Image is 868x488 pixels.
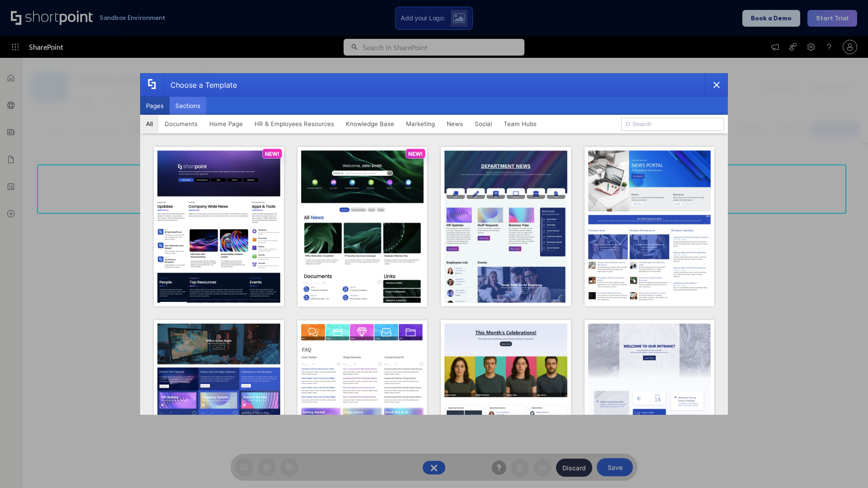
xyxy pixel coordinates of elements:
[170,97,206,115] button: Sections
[498,115,542,133] button: Team Hubs
[163,74,237,96] div: Choose a Template
[441,115,469,133] button: News
[469,115,498,133] button: Social
[400,115,441,133] button: Marketing
[140,115,159,133] button: All
[621,117,724,131] input: Search
[265,150,279,157] p: NEW!
[159,115,203,133] button: Documents
[140,73,728,415] div: template selector
[408,150,423,157] p: NEW!
[203,115,249,133] button: Home Page
[249,115,340,133] button: HR & Employees Resources
[340,115,400,133] button: Knowledge Base
[140,97,170,115] button: Pages
[823,445,868,488] iframe: Chat Widget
